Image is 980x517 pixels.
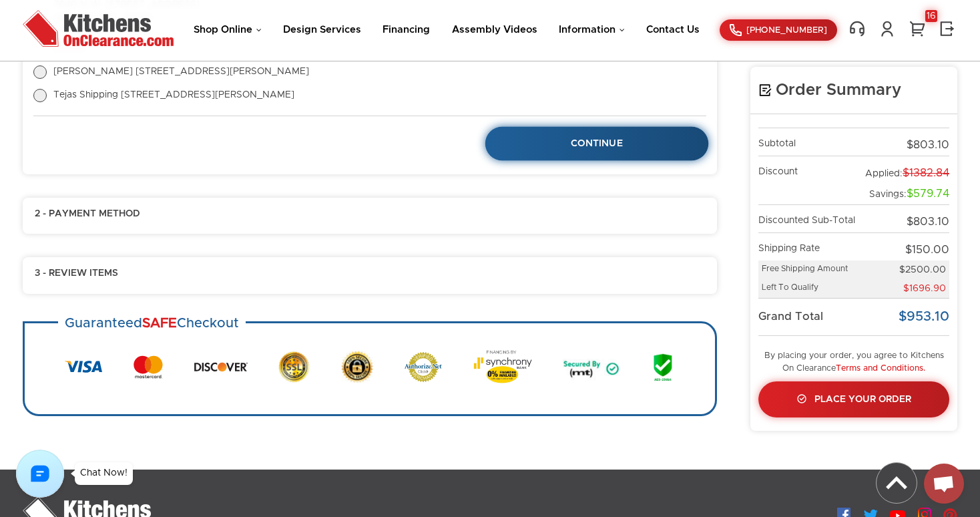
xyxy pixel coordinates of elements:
[758,80,949,100] h4: Order Summary
[758,298,861,335] td: Grand Total
[758,261,861,279] td: Free Shipping Amount
[903,284,946,293] span: $1696.90
[559,25,625,35] a: Information
[764,351,944,373] small: By placing your order, you agree to Kitchens On Clearance
[907,216,949,227] span: $803.10
[651,350,675,383] img: AES 256 Bit
[142,317,177,330] strong: SAFE
[720,19,837,41] a: [PHONE_NUMBER]
[758,128,861,156] td: Subtotal
[907,188,949,199] span: $579.74
[758,204,861,232] td: Discounted Sub-Total
[283,25,361,35] a: Design Services
[194,357,248,377] img: Discover
[907,20,927,37] a: 16
[80,468,128,478] div: Chat Now!
[58,309,246,339] h3: Guaranteed Checkout
[924,464,964,504] div: Open chat
[65,361,102,373] img: Visa
[814,395,911,404] span: Place Your Order
[861,184,949,204] td: Savings:
[836,364,925,373] a: Terms and Conditions.
[925,10,937,22] div: 16
[341,351,373,383] img: Secure
[758,381,949,417] a: Place Your Order
[33,89,294,102] label: Tejas Shipping [STREET_ADDRESS][PERSON_NAME]
[758,279,861,299] td: Left To Qualify
[746,26,827,35] span: [PHONE_NUMBER]
[899,310,949,323] span: $953.10
[23,10,174,47] img: Kitchens On Clearance
[383,25,430,35] a: Financing
[405,352,442,382] img: Authorize.net
[905,244,949,255] span: $150.00
[758,232,861,260] td: Shipping Rate
[16,450,64,498] img: Chat with us
[571,139,623,148] span: Continue
[899,265,946,275] span: $2500.00
[563,350,620,383] img: Secured by MT
[861,156,949,183] td: Applied:
[907,140,949,150] span: $803.10
[485,127,709,161] a: Continue
[33,65,309,79] label: [PERSON_NAME] [STREET_ADDRESS][PERSON_NAME]
[452,25,537,35] a: Assembly Videos
[877,463,917,503] img: Back to top
[134,355,163,379] img: MasterCard
[646,25,700,35] a: Contact Us
[473,350,532,383] img: Synchrony Bank
[758,156,861,183] td: Discount
[278,350,310,383] img: SSL
[194,25,262,35] a: Shop Online
[35,268,118,280] span: 3 - Review Items
[35,208,140,220] span: 2 - Payment Method
[903,168,949,178] span: $1382.84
